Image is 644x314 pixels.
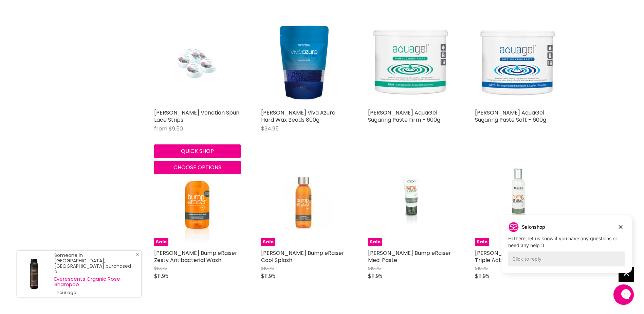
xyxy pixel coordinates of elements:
[261,249,344,264] a: [PERSON_NAME] Bump eRaiser Cool Splash
[368,249,451,264] a: [PERSON_NAME] Bump eRaiser Medi Paste
[382,159,440,246] img: Caron Bump eRaiser Medi Paste
[475,249,558,264] a: [PERSON_NAME] Bump eRaiser Triple Action Lotion
[135,252,140,257] svg: Close Icon
[261,19,348,106] img: Caron Viva Azure Hard Wax Beads 800g
[168,19,226,106] img: Caron Venetian Spun Lace Strips
[489,159,547,246] img: Caron Bump eRaiser Triple Action Lotion
[154,272,168,280] span: $11.95
[54,290,134,295] small: 1 hour ago
[475,272,489,280] span: $11.95
[475,159,562,246] a: Caron Bump eRaiser Triple Action LotionSale
[368,238,382,246] span: Sale
[261,125,279,133] span: $34.95
[368,272,382,280] span: $11.95
[154,144,241,158] button: Quick shop
[154,161,241,174] button: Choose options
[54,276,134,287] a: Everescents Organic Rose Shampoo
[368,109,440,124] a: [PERSON_NAME] AquaGel Sugaring Paste Firm - 600g
[475,265,488,272] span: $16.75
[475,19,562,106] a: Caron AquaGel Sugaring Paste Soft - 600g
[154,109,239,124] a: [PERSON_NAME] Venetian Spun Lace Strips
[261,272,275,280] span: $11.95
[154,125,167,133] span: from
[154,249,237,264] a: [PERSON_NAME] Bump eRaiser Zesty Antibacterial Wash
[368,19,455,106] a: Caron AquaGel Sugaring Paste Firm - 600g
[54,252,134,295] div: Someone in [GEOGRAPHIC_DATA], [GEOGRAPHIC_DATA] purchased a
[475,20,562,104] img: Caron AquaGel Sugaring Paste Soft - 600g
[261,238,275,246] span: Sale
[17,251,51,297] a: Visit product page
[169,125,183,133] span: $9.50
[496,214,637,283] iframe: Gorgias live chat campaigns
[154,159,241,246] a: Caron Bump eRaiser Zesty Antibacterial WashSale
[261,265,274,272] span: $16.75
[475,238,489,246] span: Sale
[154,238,168,246] span: Sale
[368,159,455,246] a: Caron Bump eRaiser Medi PasteSale
[173,163,221,171] span: Choose options
[610,282,637,307] iframe: Gorgias live chat messenger
[475,109,546,124] a: [PERSON_NAME] AquaGel Sugaring Paste Soft - 600g
[368,20,455,105] img: Caron AquaGel Sugaring Paste Firm - 600g
[368,265,381,272] span: $16.75
[261,159,348,246] a: Caron Bump eRaiser Cool SplashSale
[154,19,241,106] a: Caron Venetian Spun Lace Strips
[261,109,335,124] a: [PERSON_NAME] Viva Azure Hard Wax Beads 800g
[133,252,140,259] a: Close Notification
[154,265,167,272] span: $16.75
